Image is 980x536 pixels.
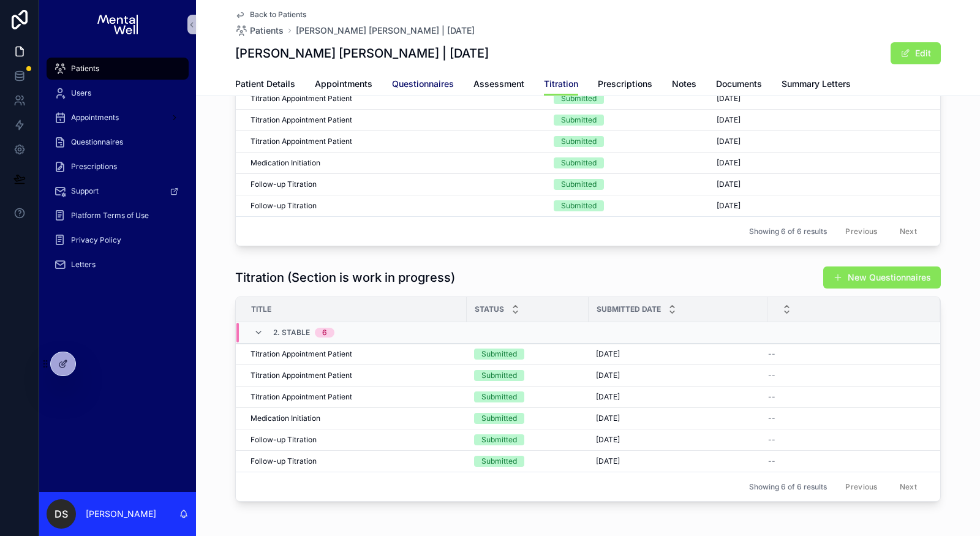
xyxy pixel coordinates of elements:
[251,137,352,146] span: Titration Appointment Patient
[596,413,620,423] span: [DATE]
[716,78,762,90] span: Documents
[716,73,762,97] a: Documents
[717,201,741,211] span: [DATE]
[481,349,517,360] div: Submitted
[235,73,295,97] a: Patient Details
[251,115,539,125] a: Titration Appointment Patient
[39,49,196,292] div: scrollable content
[71,137,123,147] span: Questionnaires
[561,93,597,104] div: Submitted
[768,413,775,423] span: --
[71,235,121,245] span: Privacy Policy
[315,78,372,90] span: Appointments
[71,186,99,196] span: Support
[717,115,741,125] span: [DATE]
[768,456,775,466] span: --
[273,328,310,338] span: 2. Stable
[596,456,620,466] span: [DATE]
[749,482,827,492] span: Showing 6 of 6 results
[768,392,775,402] span: --
[596,349,620,359] span: [DATE]
[474,391,581,402] a: Submitted
[481,413,517,424] div: Submitted
[251,179,539,189] a: Follow-up Titration
[47,131,189,153] a: Questionnaires
[768,435,775,445] span: --
[251,201,539,211] a: Follow-up Titration
[717,115,932,125] a: [DATE]
[47,180,189,202] a: Support
[768,392,925,402] a: --
[598,73,652,97] a: Prescriptions
[554,136,702,147] a: Submitted
[250,25,284,37] span: Patients
[554,200,702,211] a: Submitted
[554,179,702,190] a: Submitted
[544,73,578,96] a: Titration
[717,158,741,168] span: [DATE]
[71,113,119,123] span: Appointments
[717,94,932,104] a: [DATE]
[251,349,352,359] span: Titration Appointment Patient
[296,25,475,37] a: [PERSON_NAME] [PERSON_NAME] | [DATE]
[71,260,96,270] span: Letters
[235,10,306,20] a: Back to Patients
[475,304,504,314] span: Status
[782,78,851,90] span: Summary Letters
[251,456,459,466] a: Follow-up Titration
[561,157,597,168] div: Submitted
[235,25,284,37] a: Patients
[251,349,459,359] a: Titration Appointment Patient
[823,266,941,289] a: New Questionnaires
[251,304,271,314] span: Title
[597,304,661,314] span: Submitted Date
[768,371,775,380] span: --
[596,392,760,402] a: [DATE]
[749,227,827,236] span: Showing 6 of 6 results
[251,435,317,445] span: Follow-up Titration
[891,42,941,64] button: Edit
[717,179,932,189] a: [DATE]
[474,413,581,424] a: Submitted
[47,156,189,178] a: Prescriptions
[251,201,317,211] span: Follow-up Titration
[473,78,524,90] span: Assessment
[717,137,741,146] span: [DATE]
[554,93,702,104] a: Submitted
[474,349,581,360] a: Submitted
[598,78,652,90] span: Prescriptions
[251,371,352,380] span: Titration Appointment Patient
[251,392,352,402] span: Titration Appointment Patient
[596,349,760,359] a: [DATE]
[251,137,539,146] a: Titration Appointment Patient
[250,10,306,20] span: Back to Patients
[768,371,925,380] a: --
[672,78,696,90] span: Notes
[322,328,327,338] div: 6
[717,179,741,189] span: [DATE]
[235,269,455,286] h1: Titration (Section is work in progress)
[55,507,68,521] span: DS
[47,58,189,80] a: Patients
[474,456,581,467] a: Submitted
[86,508,156,520] p: [PERSON_NAME]
[97,15,137,34] img: App logo
[768,349,925,359] a: --
[561,136,597,147] div: Submitted
[717,94,741,104] span: [DATE]
[251,371,459,380] a: Titration Appointment Patient
[717,158,932,168] a: [DATE]
[474,434,581,445] a: Submitted
[672,73,696,97] a: Notes
[47,82,189,104] a: Users
[768,435,925,445] a: --
[251,94,539,104] a: Titration Appointment Patient
[47,205,189,227] a: Platform Terms of Use
[251,158,320,168] span: Medication Initiation
[71,162,117,172] span: Prescriptions
[474,370,581,381] a: Submitted
[554,157,702,168] a: Submitted
[251,179,317,189] span: Follow-up Titration
[544,78,578,90] span: Titration
[71,211,149,221] span: Platform Terms of Use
